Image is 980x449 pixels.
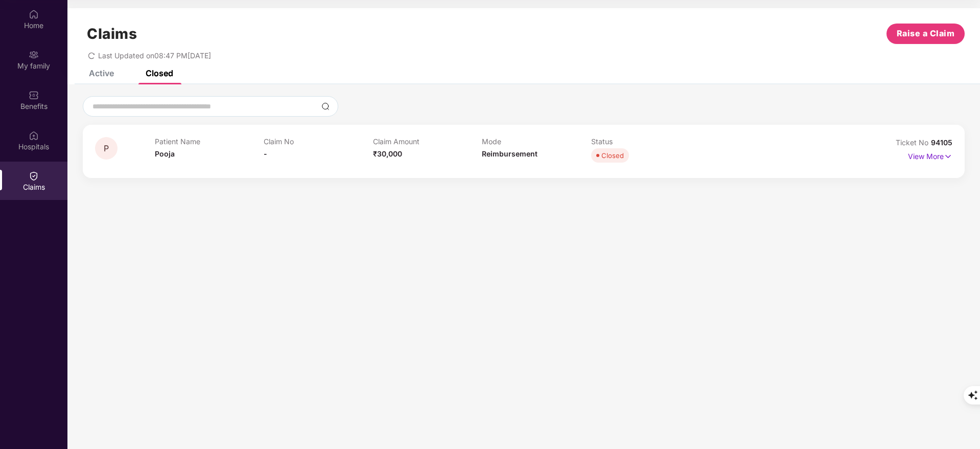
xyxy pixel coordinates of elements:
[29,50,39,60] img: svg+xml;base64,PHN2ZyB3aWR0aD0iMjAiIGhlaWdodD0iMjAiIHZpZXdCb3g9IjAgMCAyMCAyMCIgZmlsbD0ibm9uZSIgeG...
[897,27,955,40] span: Raise a Claim
[89,68,114,78] div: Active
[482,137,591,146] p: Mode
[482,149,538,158] span: Reimbursement
[29,130,39,141] img: svg+xml;base64,PHN2ZyBpZD0iSG9zcGl0YWxzIiB4bWxucz0iaHR0cDovL3d3dy53My5vcmcvMjAwMC9zdmciIHdpZHRoPS...
[155,137,264,146] p: Patient Name
[886,24,965,44] button: Raise a Claim
[29,90,39,100] img: svg+xml;base64,PHN2ZyBpZD0iQmVuZWZpdHMiIHhtbG5zPSJodHRwOi8vd3d3LnczLm9yZy8yMDAwL3N2ZyIgd2lkdGg9Ij...
[98,51,211,60] span: Last Updated on 08:47 PM[DATE]
[601,150,624,161] div: Closed
[88,51,95,60] span: redo
[155,149,175,158] span: Pooja
[373,137,482,146] p: Claim Amount
[264,137,373,146] p: Claim No
[373,149,402,158] span: ₹30,000
[944,151,952,162] img: svg+xml;base64,PHN2ZyB4bWxucz0iaHR0cDovL3d3dy53My5vcmcvMjAwMC9zdmciIHdpZHRoPSIxNyIgaGVpZ2h0PSIxNy...
[264,149,267,158] span: -
[931,138,952,147] span: 94105
[87,25,137,42] h1: Claims
[321,102,330,110] img: svg+xml;base64,PHN2ZyBpZD0iU2VhcmNoLTMyeDMyIiB4bWxucz0iaHR0cDovL3d3dy53My5vcmcvMjAwMC9zdmciIHdpZH...
[29,171,39,181] img: svg+xml;base64,PHN2ZyBpZD0iQ2xhaW0iIHhtbG5zPSJodHRwOi8vd3d3LnczLm9yZy8yMDAwL3N2ZyIgd2lkdGg9IjIwIi...
[591,137,701,146] p: Status
[29,9,39,19] img: svg+xml;base64,PHN2ZyBpZD0iSG9tZSIgeG1sbnM9Imh0dHA6Ly93d3cudzMub3JnLzIwMDAvc3ZnIiB3aWR0aD0iMjAiIG...
[146,68,173,78] div: Closed
[104,144,109,153] span: P
[908,148,952,162] p: View More
[896,138,931,147] span: Ticket No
